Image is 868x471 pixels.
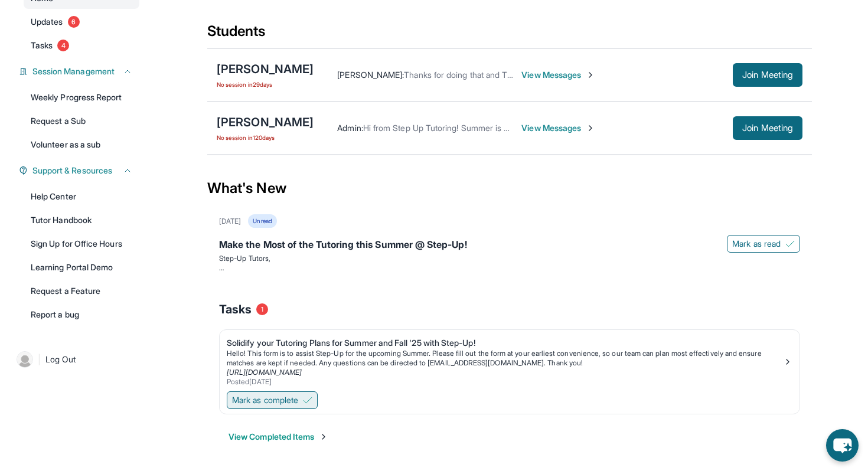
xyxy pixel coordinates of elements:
img: Chevron-Right [586,123,595,133]
span: Log Out [45,354,76,365]
span: View Messages [521,69,595,81]
a: [URL][DOMAIN_NAME] [227,368,302,377]
a: Help Center [24,186,139,207]
span: 4 [57,40,69,51]
a: Learning Portal Demo [24,257,139,278]
span: View Messages [521,122,595,134]
a: Solidify your Tutoring Plans for Summer and Fall '25 with Step-Up!Hello! This form is to assist S... [220,330,800,389]
button: Mark as complete [227,391,318,409]
a: |Log Out [12,346,139,372]
a: Sign Up for Office Hours [24,233,139,254]
span: Updates [31,16,63,28]
span: | [38,352,41,367]
span: [PERSON_NAME] : [337,70,404,80]
button: Session Management [28,66,132,77]
span: 1 [256,303,268,315]
span: 6 [68,16,80,28]
div: Unread [248,214,276,228]
span: Thanks for doing that and Thats Allright please let me know if you're not able to re enter your b... [404,70,824,80]
a: Updates6 [24,11,139,32]
a: Tutor Handbook [24,210,139,231]
a: Request a Sub [24,110,139,132]
span: Session Management [32,66,115,77]
div: [DATE] [219,217,241,226]
div: Students [207,22,812,48]
span: Admin : [337,123,363,133]
span: Tasks [219,301,252,318]
a: Tasks4 [24,35,139,56]
img: Chevron-Right [586,70,595,80]
div: Posted [DATE] [227,377,783,387]
span: Join Meeting [742,125,793,132]
a: Weekly Progress Report [24,87,139,108]
button: Support & Resources [28,165,132,176]
button: chat-button [826,429,859,462]
a: Volunteer as a sub [24,134,139,155]
span: Mark as read [732,238,781,250]
span: No session in 29 days [217,80,314,89]
img: Mark as complete [303,395,312,405]
span: Tasks [31,40,53,51]
a: Request a Feature [24,280,139,302]
span: Support & Resources [32,165,112,176]
button: Join Meeting [733,63,802,87]
button: Mark as read [727,235,800,253]
a: Report a bug [24,304,139,325]
img: user-img [17,351,33,368]
p: Step-Up Tutors, [219,254,800,263]
span: Join Meeting [742,71,793,78]
button: Join Meeting [733,116,802,140]
button: View Completed Items [229,431,328,443]
div: [PERSON_NAME] [217,114,314,130]
div: Solidify your Tutoring Plans for Summer and Fall '25 with Step-Up! [227,337,783,349]
div: Make the Most of the Tutoring this Summer @ Step-Up! [219,237,800,254]
span: No session in 120 days [217,133,314,142]
p: Hello! This form is to assist Step-Up for the upcoming Summer. Please fill out the form at your e... [227,349,783,368]
div: What's New [207,162,812,214]
span: Mark as complete [232,394,298,406]
img: Mark as read [785,239,795,248]
div: [PERSON_NAME] [217,61,314,77]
